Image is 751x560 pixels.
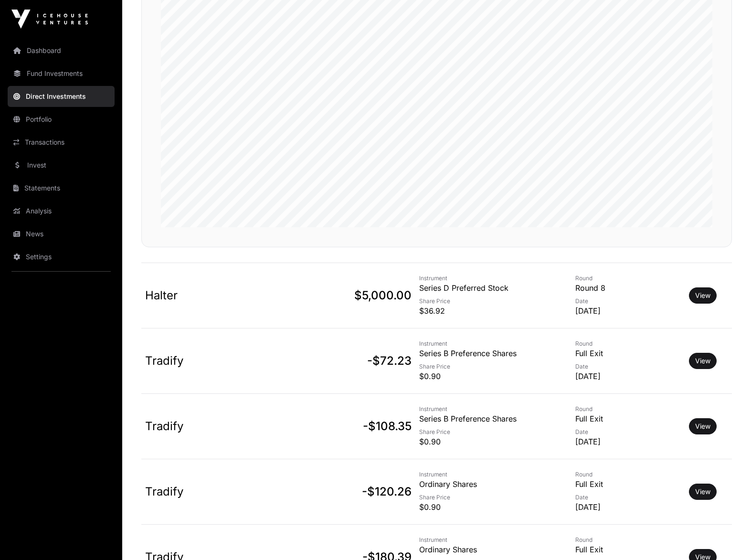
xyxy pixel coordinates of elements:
[419,363,568,370] p: Share Price
[145,288,178,302] a: Halter
[575,297,681,305] p: Date
[695,422,710,431] a: View
[8,63,115,84] a: Fund Investments
[575,436,681,447] p: [DATE]
[419,494,568,501] p: Share Price
[308,288,412,303] p: $5,000.00
[419,436,568,447] p: $0.90
[8,246,115,267] a: Settings
[419,405,568,413] p: Instrument
[308,419,412,434] p: -$108.35
[575,428,681,436] p: Date
[419,428,568,436] p: Share Price
[419,413,568,424] p: Series B Preference Shares
[689,484,717,500] button: View
[308,484,412,499] p: -$120.26
[575,536,681,544] p: Round
[8,155,115,176] a: Invest
[419,370,568,382] p: $0.90
[419,340,568,348] p: Instrument
[419,501,568,513] p: $0.90
[8,201,115,222] a: Analysis
[145,419,183,433] a: Tradify
[575,405,681,413] p: Round
[575,348,681,359] p: Full Exit
[575,544,681,555] p: Full Exit
[689,418,717,434] button: View
[419,297,568,305] p: Share Price
[575,478,681,490] p: Full Exit
[419,544,568,555] p: Ordinary Shares
[8,109,115,130] a: Portfolio
[8,132,115,153] a: Transactions
[575,471,681,478] p: Round
[695,291,710,300] a: View
[575,501,681,513] p: [DATE]
[575,494,681,501] p: Date
[689,287,717,304] button: View
[575,340,681,348] p: Round
[145,485,183,498] a: Tradify
[308,353,412,369] p: -$72.23
[419,282,568,294] p: Series D Preferred Stock
[419,471,568,478] p: Instrument
[8,40,115,61] a: Dashboard
[419,536,568,544] p: Instrument
[419,305,568,317] p: $36.92
[575,275,681,282] p: Round
[8,86,115,107] a: Direct Investments
[575,305,681,317] p: [DATE]
[145,354,183,368] a: Tradify
[11,10,88,29] img: Icehouse Ventures Logo
[8,223,115,244] a: News
[419,275,568,282] p: Instrument
[703,514,751,560] iframe: Chat Widget
[575,413,681,424] p: Full Exit
[575,363,681,370] p: Date
[575,370,681,382] p: [DATE]
[575,282,681,294] p: Round 8
[419,478,568,490] p: Ordinary Shares
[695,356,710,366] a: View
[8,178,115,199] a: Statements
[695,487,710,497] a: View
[689,353,717,369] button: View
[419,348,568,359] p: Series B Preference Shares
